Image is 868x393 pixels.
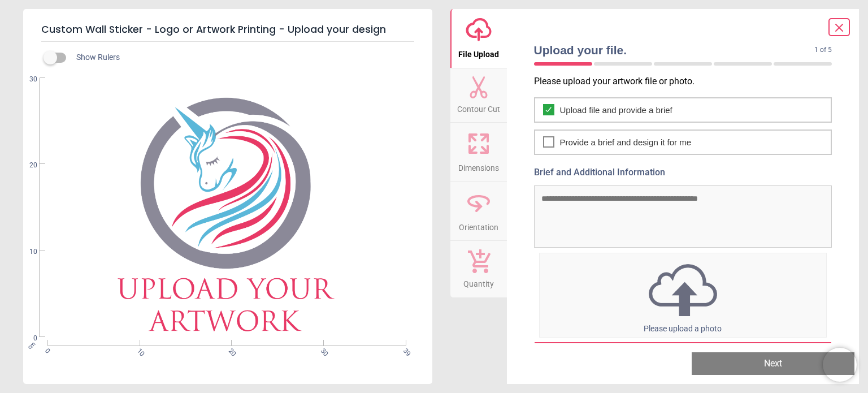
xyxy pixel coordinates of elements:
span: Please upload a photo [644,324,722,333]
span: Contour Cut [457,98,500,115]
span: 20 [16,161,37,170]
button: Contour Cut [450,68,507,123]
span: 0 [42,347,50,354]
p: Please upload your artwork file or photo. [534,75,841,88]
div: Upload File [535,342,832,365]
button: Dimensions [450,123,507,182]
span: 10 [134,347,142,354]
span: cm [27,340,37,351]
button: Next [692,352,854,375]
span: 39 [401,347,408,354]
span: Orientation [459,217,498,234]
span: Provide a brief and design it for me [560,136,692,148]
div: Show Rulers [50,51,432,64]
h5: Custom Wall Sticker - Logo or Artwork Printing - Upload your design [41,18,414,42]
span: File Upload [458,44,499,61]
span: 30 [318,347,325,354]
img: upload icon [540,261,827,319]
button: File Upload [450,9,507,68]
span: Upload your file. [534,42,815,58]
iframe: Brevo live chat [823,348,857,382]
label: Brief and Additional Information [534,166,832,179]
span: 1 of 5 [814,45,832,55]
span: 30 [16,75,37,84]
button: Orientation [450,182,507,241]
span: Quantity [463,273,494,290]
span: 0 [16,334,37,343]
span: 10 [16,247,37,257]
button: Quantity [450,241,507,297]
span: Dimensions [458,157,499,174]
span: Upload file and provide a brief [560,104,672,116]
span: 20 [226,347,233,354]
